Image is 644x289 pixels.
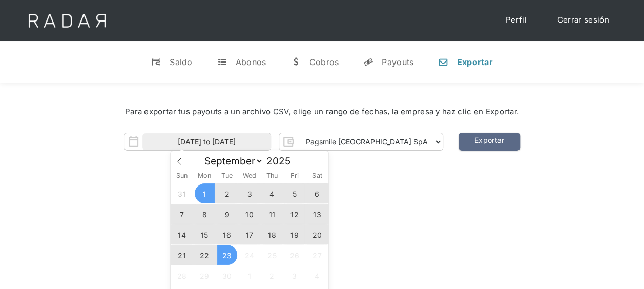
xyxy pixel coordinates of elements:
span: September 11, 2025 [262,204,282,224]
span: Sat [306,173,328,179]
span: September 30, 2025 [217,265,237,285]
span: September 27, 2025 [307,245,327,265]
div: Para exportar tus payouts a un archivo CSV, elige un rango de fechas, la empresa y haz clic en Ex... [31,106,613,118]
div: Abonos [236,57,266,67]
span: September 1, 2025 [195,183,215,203]
span: Fri [283,173,306,179]
div: v [151,57,161,67]
span: September 13, 2025 [307,204,327,224]
div: Cobros [309,57,339,67]
span: October 3, 2025 [284,265,304,285]
span: September 29, 2025 [195,265,215,285]
a: Cerrar sesión [547,10,619,30]
span: September 14, 2025 [172,224,192,244]
form: Form [124,133,443,151]
div: Exportar [456,57,492,67]
span: Tue [216,173,238,179]
span: Thu [261,173,283,179]
span: September 24, 2025 [240,245,260,265]
span: September 16, 2025 [217,224,237,244]
div: w [290,57,301,67]
div: Saldo [170,57,193,67]
span: September 7, 2025 [172,204,192,224]
span: September 9, 2025 [217,204,237,224]
span: September 15, 2025 [195,224,215,244]
span: September 18, 2025 [262,224,282,244]
span: August 31, 2025 [172,183,192,203]
span: September 8, 2025 [195,204,215,224]
span: October 4, 2025 [307,265,327,285]
span: Sun [171,173,193,179]
span: September 10, 2025 [240,204,260,224]
span: Mon [193,173,216,179]
span: September 12, 2025 [284,204,304,224]
span: September 28, 2025 [172,265,192,285]
span: October 2, 2025 [262,265,282,285]
select: Month [199,155,263,168]
span: September 23, 2025 [217,245,237,265]
span: September 17, 2025 [240,224,260,244]
div: y [363,57,373,67]
span: September 21, 2025 [172,245,192,265]
span: October 1, 2025 [240,265,260,285]
span: September 19, 2025 [284,224,304,244]
span: September 22, 2025 [195,245,215,265]
span: September 25, 2025 [262,245,282,265]
a: Perfil [495,10,537,30]
input: Year [263,155,300,167]
span: September 26, 2025 [284,245,304,265]
div: n [438,57,448,67]
span: September 5, 2025 [284,183,304,203]
span: September 4, 2025 [262,183,282,203]
span: Wed [238,173,261,179]
div: t [217,57,227,67]
span: September 3, 2025 [240,183,260,203]
span: September 6, 2025 [307,183,327,203]
span: September 20, 2025 [307,224,327,244]
span: September 2, 2025 [217,183,237,203]
div: Payouts [382,57,413,67]
a: Exportar [459,133,520,151]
